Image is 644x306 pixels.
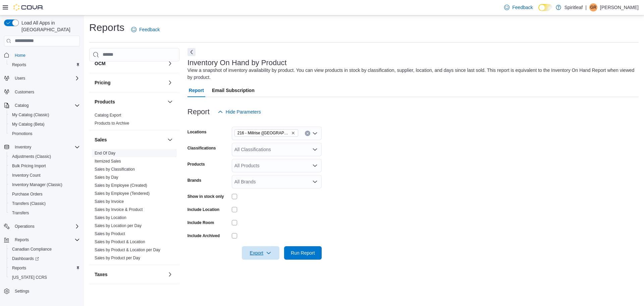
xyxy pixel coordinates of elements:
[95,239,145,244] a: Sales by Product & Location
[95,60,106,67] h3: OCM
[12,256,39,261] span: Dashboards
[12,88,37,96] a: Customers
[95,98,165,105] button: Products
[7,199,83,208] button: Transfers (Classic)
[12,62,26,68] span: Reports
[12,222,80,230] span: Operations
[166,136,174,144] button: Sales
[9,61,80,69] span: Reports
[9,200,48,208] a: Transfers (Classic)
[166,59,174,68] button: OCM
[7,152,83,161] button: Adjustments (Classic)
[95,271,108,278] h3: Taxes
[9,181,65,189] a: Inventory Manager (Classic)
[512,4,533,11] span: Feedback
[95,175,118,180] a: Sales by Day
[13,4,44,11] img: Cova
[12,191,43,197] span: Purchase Orders
[15,53,25,58] span: Home
[166,270,174,278] button: Taxes
[95,183,147,188] a: Sales by Employee (Created)
[12,101,31,110] button: Catalog
[12,265,26,271] span: Reports
[7,180,83,189] button: Inventory Manager (Classic)
[12,51,80,59] span: Home
[95,248,160,252] a: Sales by Product & Location per Day
[12,74,28,82] button: Users
[12,173,41,178] span: Inventory Count
[312,131,318,136] button: Open list of options
[1,235,83,245] button: Reports
[1,101,83,110] button: Catalog
[95,239,145,245] span: Sales by Product & Location
[95,167,135,172] span: Sales by Classification
[600,3,639,11] p: [PERSON_NAME]
[12,143,80,151] span: Inventory
[187,59,287,67] h3: Inventory On Hand by Product
[7,129,83,138] button: Promotions
[15,224,35,229] span: Operations
[305,131,310,136] button: Clear input
[590,3,596,11] span: GR
[9,162,49,170] a: Bulk Pricing Import
[9,120,80,128] span: My Catalog (Beta)
[7,208,83,218] button: Transfers
[187,162,205,167] label: Products
[7,273,83,282] button: [US_STATE] CCRS
[89,111,179,130] div: Products
[234,129,298,137] span: 216 - Millrise (Calgary)
[1,222,83,231] button: Operations
[7,254,83,263] a: Dashboards
[9,190,80,198] span: Purchase Orders
[9,171,80,179] span: Inventory Count
[9,171,43,179] a: Inventory Count
[9,209,32,217] a: Transfers
[312,163,318,168] button: Open list of options
[9,120,47,128] a: My Catalog (Beta)
[95,79,110,86] h3: Pricing
[7,60,83,70] button: Reports
[95,113,121,118] span: Catalog Export
[589,3,597,11] div: Gavin R
[95,256,140,260] a: Sales by Product per Day
[212,84,255,97] span: Email Subscription
[246,246,275,260] span: Export
[9,152,54,161] a: Adjustments (Classic)
[9,245,80,253] span: Canadian Compliance
[95,79,165,86] button: Pricing
[9,111,52,119] a: My Catalog (Classic)
[95,223,142,228] a: Sales by Location per Day
[12,201,46,206] span: Transfers (Classic)
[9,181,80,189] span: Inventory Manager (Classic)
[89,21,124,34] h1: Reports
[139,26,160,33] span: Feedback
[187,178,201,183] label: Brands
[585,3,587,11] p: |
[12,287,80,295] span: Settings
[95,159,121,164] a: Itemized Sales
[187,67,635,81] div: View a snapshot of inventory availability by product. You can view products in stock by classific...
[12,88,80,96] span: Customers
[189,84,204,97] span: Report
[95,231,125,236] span: Sales by Product
[12,236,32,244] button: Reports
[226,108,261,115] span: Hide Parameters
[12,131,33,136] span: Promotions
[9,200,80,208] span: Transfers (Classic)
[12,182,62,187] span: Inventory Manager (Classic)
[9,255,80,263] span: Dashboards
[15,144,31,150] span: Inventory
[89,149,179,265] div: Sales
[7,171,83,180] button: Inventory Count
[95,191,150,196] a: Sales by Employee (Tendered)
[7,161,83,171] button: Bulk Pricing Import
[237,130,290,136] span: 216 - Millrise ([GEOGRAPHIC_DATA])
[1,142,83,152] button: Inventory
[538,4,552,11] input: Dark Mode
[15,237,29,243] span: Reports
[9,209,80,217] span: Transfers
[95,136,107,143] h3: Sales
[9,273,50,281] a: [US_STATE] CCRS
[1,50,83,60] button: Home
